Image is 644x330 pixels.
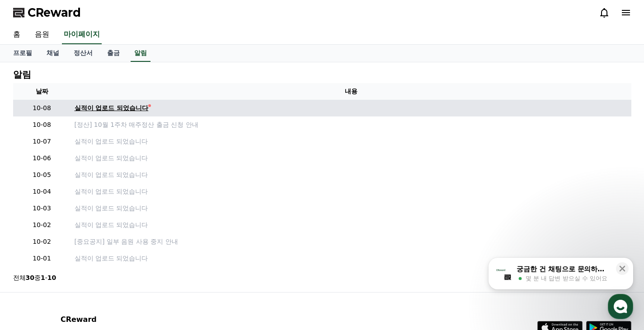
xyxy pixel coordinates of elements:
a: 정산서 [66,45,100,62]
a: 알림 [131,45,150,62]
a: 실적이 업로드 되었습니다 [75,204,628,213]
a: 실적이 업로드 되었습니다 [75,187,628,196]
p: 10-07 [17,137,67,146]
p: 10-03 [17,204,67,213]
h4: 알림 [13,70,31,79]
a: 실적이 업로드 되었습니다 [75,220,628,230]
a: 홈 [3,255,60,278]
a: 실적이 업로드 되었습니다 [75,153,628,163]
p: CReward [61,314,171,325]
strong: 1 [41,274,45,281]
a: 실적이 업로드 되었습니다 [75,137,628,146]
p: 10-01 [17,254,67,263]
a: 음원 [28,25,56,44]
p: 10-02 [17,220,67,230]
a: CReward [13,5,81,20]
th: 내용 [71,83,631,100]
span: CReward [28,5,81,20]
a: 설정 [117,255,174,278]
a: 실적이 업로드 되었습니다 [75,254,628,263]
p: 10-08 [17,120,67,130]
p: 10-05 [17,170,67,180]
a: 실적이 업로드 되었습니다 [75,103,628,113]
strong: 10 [47,274,56,281]
p: 10-06 [17,153,67,163]
p: 10-04 [17,187,67,196]
a: 홈 [6,25,28,44]
a: [중요공지] 일부 음원 사용 중지 안내 [75,237,628,246]
a: 출금 [100,45,127,62]
a: 채널 [39,45,66,62]
a: 마이페이지 [62,25,102,44]
p: 10-02 [17,237,67,246]
a: 실적이 업로드 되었습니다 [75,170,628,180]
a: [정산] 10월 1주차 매주정산 출금 신청 안내 [75,120,628,130]
a: 대화 [60,255,117,278]
a: 프로필 [6,45,39,62]
span: 설정 [140,269,150,276]
strong: 30 [26,274,34,281]
span: 대화 [83,269,94,276]
span: 홈 [28,269,34,276]
div: 실적이 업로드 되었습니다 [75,103,149,113]
p: 전체 중 - [13,273,56,282]
p: 10-08 [17,103,67,113]
th: 날짜 [13,83,71,100]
